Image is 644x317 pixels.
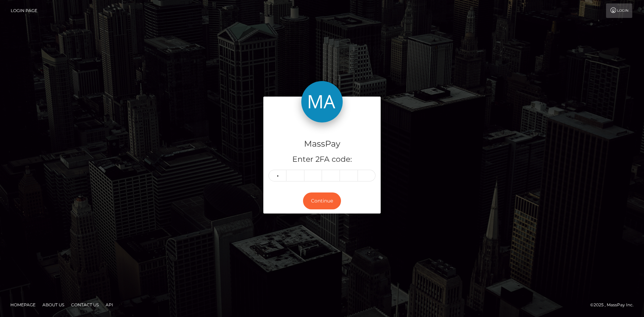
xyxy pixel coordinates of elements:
[40,299,67,310] a: About Us
[590,301,639,309] div: © 2025 , MassPay Inc.
[103,299,116,310] a: API
[301,81,343,122] img: MassPay
[8,299,38,310] a: Homepage
[303,192,341,209] button: Continue
[606,3,632,18] a: Login
[269,154,375,165] h5: Enter 2FA code:
[11,3,37,18] a: Login Page
[269,138,375,150] h4: MassPay
[68,299,101,310] a: Contact Us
